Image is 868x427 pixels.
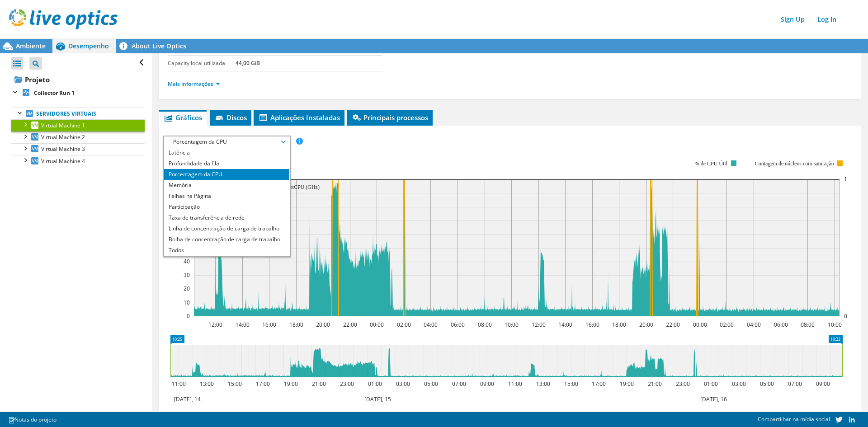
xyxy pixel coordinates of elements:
[164,245,289,256] li: Todos
[343,321,357,328] text: 22:00
[34,89,75,97] b: Collector Run 1
[41,122,85,129] span: Virtual Machine 1
[236,59,260,67] b: 44,00 GiB
[720,321,734,328] text: 02:00
[612,321,626,328] text: 18:00
[164,223,289,234] li: Linha de concentração de carga de trabalho
[508,380,522,388] text: 11:00
[11,72,145,87] a: Projeto
[844,175,847,183] text: 1
[2,414,63,425] a: Notas do projeto
[284,380,298,388] text: 19:00
[774,321,788,328] text: 06:00
[258,113,340,122] span: Aplicações Instaladas
[370,321,384,328] text: 00:00
[184,258,190,265] text: 40
[755,160,834,167] text: Contagem de núcleos com saturação
[816,380,830,388] text: 09:00
[164,169,289,180] li: Porcentagem da CPU
[256,380,270,388] text: 17:00
[704,380,718,388] text: 01:00
[168,59,236,68] label: Capacity local utilizada
[813,13,841,26] a: Log In
[116,39,193,53] a: About Live Optics
[41,157,85,165] span: Virtual Machine 4
[788,380,802,388] text: 07:00
[693,321,707,328] text: 00:00
[801,321,815,328] text: 08:00
[424,321,438,328] text: 04:00
[676,380,690,388] text: 23:00
[666,321,680,328] text: 22:00
[164,158,289,169] li: Profundidade da fila
[11,108,145,119] a: Servidores virtuais
[169,136,285,147] span: Porcentagem da CPU
[164,147,289,158] li: Latência
[289,321,303,328] text: 18:00
[844,312,847,320] text: 0
[228,380,242,388] text: 15:00
[41,133,85,141] span: Virtual Machine 2
[368,380,382,388] text: 01:00
[68,42,109,50] span: Desempenho
[168,80,220,88] a: Mais informações
[200,380,214,388] text: 13:00
[397,321,411,328] text: 02:00
[451,321,465,328] text: 06:00
[592,380,606,388] text: 17:00
[340,380,354,388] text: 23:00
[558,321,572,328] text: 14:00
[758,415,830,423] span: Compartilhar na mídia social
[9,9,118,29] img: live_optics_svg.svg
[396,380,410,388] text: 03:00
[776,13,809,26] a: Sign Up
[351,113,428,122] span: Principais processos
[184,285,190,292] text: 20
[312,380,326,388] text: 21:00
[648,380,662,388] text: 21:00
[164,212,289,223] li: Taxa de transferência de rede
[424,380,438,388] text: 05:00
[236,321,250,328] text: 14:00
[41,145,85,153] span: Virtual Machine 3
[639,321,653,328] text: 20:00
[214,113,247,122] span: Discos
[732,380,746,388] text: 03:00
[760,380,774,388] text: 05:00
[452,380,466,388] text: 07:00
[184,299,190,306] text: 10
[11,143,145,155] a: Virtual Machine 3
[164,180,289,191] li: Memória
[187,312,190,320] text: 0
[163,113,202,122] span: Gráficos
[11,87,145,99] a: Collector Run 1
[532,321,546,328] text: 12:00
[16,42,46,50] span: Ambiente
[695,160,728,167] text: % de CPU Útil
[564,380,578,388] text: 15:00
[11,155,145,167] a: Virtual Machine 4
[316,321,330,328] text: 20:00
[536,380,550,388] text: 13:00
[164,234,289,245] li: Bolha de concentração de carga de trabalho
[262,321,276,328] text: 16:00
[478,321,492,328] text: 08:00
[11,119,145,131] a: Virtual Machine 1
[585,321,599,328] text: 16:00
[480,380,494,388] text: 09:00
[620,380,634,388] text: 19:00
[208,321,222,328] text: 12:00
[828,321,842,328] text: 10:00
[184,271,190,279] text: 30
[164,191,289,202] li: Falhas na Página
[172,380,186,388] text: 11:00
[747,321,761,328] text: 04:00
[505,321,519,328] text: 10:00
[164,202,289,212] li: Participação
[11,131,145,143] a: Virtual Machine 2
